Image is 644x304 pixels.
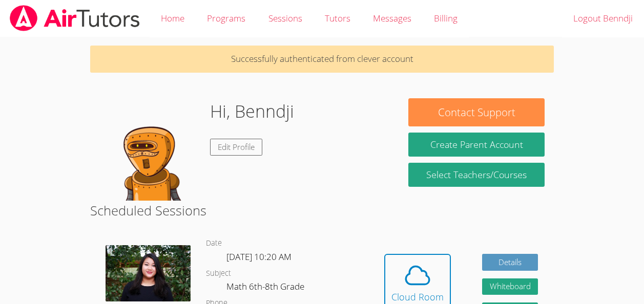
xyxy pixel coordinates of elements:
[408,163,544,187] a: Select Teachers/Courses
[408,133,544,157] button: Create Parent Account
[373,12,411,24] span: Messages
[482,254,538,271] a: Details
[482,278,538,295] button: Whiteboard
[408,98,544,126] button: Contact Support
[9,5,141,31] img: airtutors_banner-c4298cdbf04f3fff15de1276eac7730deb9818008684d7c2e4769d2f7ddbe033.png
[391,290,444,304] div: Cloud Room
[206,237,222,250] dt: Date
[106,245,191,302] img: IMG_0561.jpeg
[206,267,231,280] dt: Subject
[90,46,554,73] p: Successfully authenticated from clever account
[226,279,306,297] dd: Math 6th-8th Grade
[90,201,554,220] h2: Scheduled Sessions
[226,251,292,263] span: [DATE] 10:20 AM
[210,98,294,124] h1: Hi, Benndji
[99,98,202,201] img: default.png
[210,139,262,156] a: Edit Profile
